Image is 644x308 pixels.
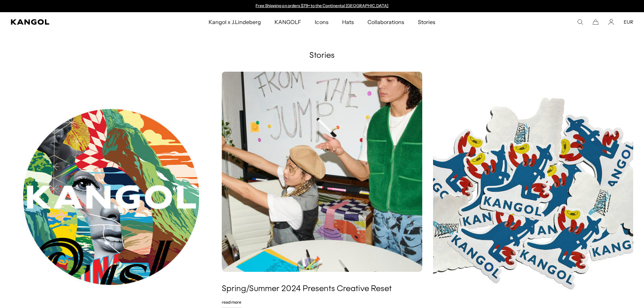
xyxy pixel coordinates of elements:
[361,12,411,32] a: Collaborations
[253,3,392,9] div: 1 of 2
[608,19,614,25] a: Account
[624,19,633,25] button: EUR
[222,72,422,272] img: Spring/Summer 2024 Presents Creative Reset
[268,12,308,32] a: KANGOLF
[253,3,392,9] slideshow-component: Announcement bar
[308,12,335,32] a: Icons
[315,12,328,32] span: Icons
[418,12,435,32] span: Stories
[11,19,138,25] a: Kangol
[411,12,442,32] a: Stories
[342,12,354,32] span: Hats
[367,12,404,32] span: Collaborations
[577,19,583,25] summary: Search here
[253,3,392,9] div: Announcement
[222,297,241,308] a: Read More
[593,19,599,25] button: Cart
[335,12,361,32] a: Hats
[275,12,301,32] span: KANGOLF
[222,284,392,294] a: Spring/Summer 2024 Presents Creative Reset
[202,12,268,32] a: Kangol x J.Lindeberg
[256,3,388,8] a: Free Shipping on orders $79+ to the Continental [GEOGRAPHIC_DATA]
[209,12,261,32] span: Kangol x J.Lindeberg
